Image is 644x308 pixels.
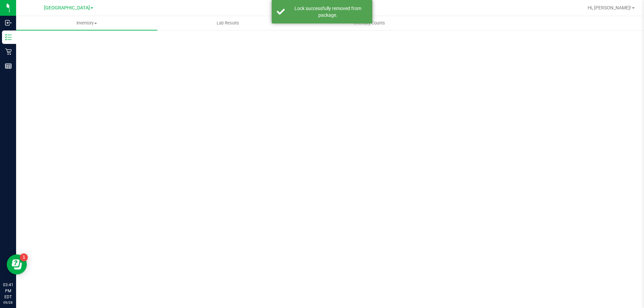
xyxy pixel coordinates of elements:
[288,5,367,18] div: Lock successfully removed from package.
[157,16,299,30] a: Lab Results
[16,16,157,30] a: Inventory
[208,20,248,26] span: Lab Results
[5,19,12,26] inline-svg: Inbound
[5,34,12,41] inline-svg: Inventory
[588,5,631,10] span: Hi, [PERSON_NAME]!
[20,253,28,261] iframe: Resource center unread badge
[7,254,27,274] iframe: Resource center
[5,63,12,69] inline-svg: Reports
[3,300,13,305] p: 09/28
[44,5,90,11] span: [GEOGRAPHIC_DATA]
[3,282,13,300] p: 03:41 PM EDT
[5,48,12,55] inline-svg: Retail
[16,20,157,26] span: Inventory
